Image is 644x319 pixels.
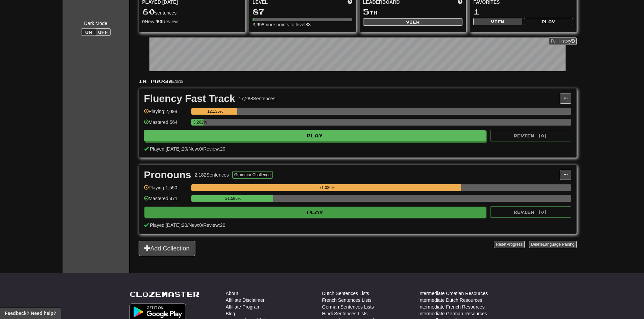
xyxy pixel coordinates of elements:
[253,7,352,16] div: 87
[144,195,188,206] div: Mastered: 471
[193,184,461,191] div: 71.036%
[193,195,273,202] div: 21.586%
[129,290,199,298] a: Clozemaster
[142,7,155,16] span: 60
[139,78,577,85] p: In Progress
[150,222,187,228] span: Played [DATE]: 20
[226,290,238,297] a: About
[96,28,111,36] button: Off
[144,94,235,104] div: Fluency Fast Track
[157,19,162,24] strong: 60
[419,290,488,297] a: Intermediate Croatian Resources
[419,303,485,310] a: Intermediate French Resources
[506,242,523,247] span: Progress
[419,297,482,303] a: Intermediate Dutch Resources
[193,108,237,115] div: 12.136%
[139,241,195,256] button: Add Collection
[144,170,191,180] div: Pronouns
[543,242,574,247] span: Language Pairing
[189,222,202,228] span: New: 0
[195,171,229,178] div: 2,182 Sentences
[202,222,203,228] span: /
[490,206,571,218] button: Review (0)
[144,130,486,141] button: Play
[203,222,225,228] span: Review: 20
[226,310,235,317] a: Blog
[193,119,204,126] div: 3.262%
[363,18,463,26] button: View
[322,310,368,317] a: Hindi Sentences Lists
[203,146,225,152] span: Review: 20
[5,310,56,317] span: Open feedback widget
[524,18,573,25] button: Play
[144,207,486,218] button: Play
[322,290,369,297] a: Dutch Sentences Lists
[232,171,273,179] button: Grammar Challenge
[144,119,188,130] div: Mastered: 564
[419,310,487,317] a: Intermediate German Resources
[189,146,202,152] span: New: 0
[239,95,276,102] div: 17,288 Sentences
[226,303,261,310] a: Affiliate Program
[142,18,242,25] div: New / Review
[322,297,372,303] a: French Sentences Lists
[473,18,522,25] button: View
[363,7,369,16] span: 5
[363,7,463,16] div: th
[549,37,576,45] a: Full History
[68,20,124,27] div: Dark Mode
[150,146,187,152] span: Played [DATE]: 20
[81,28,96,36] button: On
[490,130,571,141] button: Review (0)
[322,303,374,310] a: German Sentences Lists
[529,241,577,248] button: DeleteLanguage Pairing
[144,108,188,119] div: Playing: 2,098
[494,241,525,248] button: ResetProgress
[202,146,203,152] span: /
[253,21,352,28] div: 3,998 more points to level 88
[473,7,573,16] div: 1
[144,184,188,195] div: Playing: 1,550
[187,222,189,228] span: /
[187,146,189,152] span: /
[226,297,265,303] a: Affiliate Disclaimer
[142,19,145,24] strong: 0
[142,7,242,16] div: sentences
